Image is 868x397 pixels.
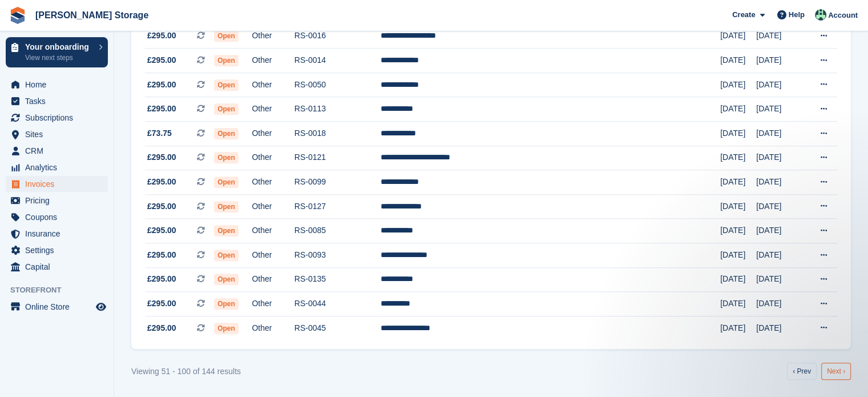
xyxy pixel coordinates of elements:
[131,366,241,378] div: Viewing 51 - 100 of 144 results
[252,49,294,73] td: Other
[25,176,94,192] span: Invoices
[294,97,381,122] td: RS-0113
[147,273,176,285] span: £295.00
[214,103,239,115] span: Open
[147,249,176,261] span: £295.00
[785,363,853,380] nav: Pages
[94,300,108,314] a: Preview store
[756,243,803,268] td: [DATE]
[756,24,803,49] td: [DATE]
[294,194,381,219] td: RS-0127
[720,122,756,146] td: [DATE]
[252,122,294,146] td: Other
[756,194,803,219] td: [DATE]
[787,363,817,380] a: Previous
[756,122,803,146] td: [DATE]
[720,73,756,97] td: [DATE]
[25,159,94,175] span: Analytics
[294,243,381,268] td: RS-0093
[6,193,108,208] a: menu
[756,49,803,73] td: [DATE]
[720,243,756,268] td: [DATE]
[6,126,108,142] a: menu
[756,219,803,243] td: [DATE]
[6,159,108,175] a: menu
[6,209,108,225] a: menu
[294,24,381,49] td: RS-0016
[252,292,294,316] td: Other
[252,73,294,97] td: Other
[252,194,294,219] td: Other
[147,79,176,91] span: £295.00
[214,274,239,285] span: Open
[214,55,239,66] span: Open
[789,9,805,21] span: Help
[732,9,755,21] span: Create
[720,49,756,73] td: [DATE]
[720,24,756,49] td: [DATE]
[252,97,294,122] td: Other
[294,122,381,146] td: RS-0018
[756,267,803,292] td: [DATE]
[252,146,294,170] td: Other
[821,363,851,380] a: Next
[25,259,94,275] span: Capital
[6,299,108,315] a: menu
[214,225,239,236] span: Open
[25,193,94,208] span: Pricing
[25,299,94,315] span: Online Store
[294,170,381,195] td: RS-0099
[147,127,172,139] span: £73.75
[720,170,756,195] td: [DATE]
[214,298,239,310] span: Open
[147,103,176,115] span: £295.00
[25,53,93,63] p: View next steps
[214,323,239,334] span: Open
[25,126,94,142] span: Sites
[147,176,176,188] span: £295.00
[6,37,108,67] a: Your onboarding View next steps
[25,93,94,109] span: Tasks
[6,77,108,93] a: menu
[147,200,176,212] span: £295.00
[147,54,176,66] span: £295.00
[294,267,381,292] td: RS-0135
[6,143,108,159] a: menu
[252,243,294,268] td: Other
[294,219,381,243] td: RS-0085
[815,9,826,21] img: Nicholas Pain
[147,30,176,42] span: £295.00
[214,128,239,139] span: Open
[6,242,108,258] a: menu
[214,177,239,188] span: Open
[720,316,756,340] td: [DATE]
[214,79,239,91] span: Open
[720,194,756,219] td: [DATE]
[25,226,94,242] span: Insurance
[252,170,294,195] td: Other
[147,298,176,310] span: £295.00
[25,77,94,93] span: Home
[214,152,239,163] span: Open
[6,226,108,242] a: menu
[25,209,94,225] span: Coupons
[720,97,756,122] td: [DATE]
[828,10,858,21] span: Account
[147,224,176,236] span: £295.00
[756,292,803,316] td: [DATE]
[10,284,114,296] span: Storefront
[25,110,94,126] span: Subscriptions
[214,30,239,42] span: Open
[252,24,294,49] td: Other
[756,170,803,195] td: [DATE]
[25,242,94,258] span: Settings
[147,322,176,334] span: £295.00
[6,259,108,275] a: menu
[756,97,803,122] td: [DATE]
[720,219,756,243] td: [DATE]
[252,316,294,340] td: Other
[294,73,381,97] td: RS-0050
[31,6,153,25] a: [PERSON_NAME] Storage
[294,292,381,316] td: RS-0044
[756,316,803,340] td: [DATE]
